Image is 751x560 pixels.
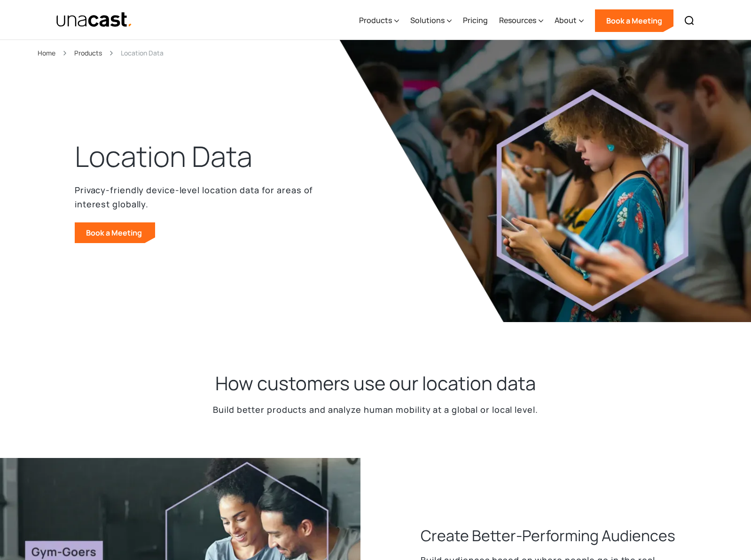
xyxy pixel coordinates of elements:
[555,1,584,40] div: About
[56,12,133,28] a: home
[75,222,155,243] a: Book a Meeting
[213,403,538,417] p: Build better products and analyze human mobility at a global or local level.
[56,12,133,28] img: Unacast text logo
[359,15,392,26] div: Products
[595,9,673,32] a: Book a Meeting
[75,183,319,211] p: Privacy-friendly device-level location data for areas of interest globally.
[215,371,536,395] h2: How customers use our location data
[410,1,452,40] div: Solutions
[555,15,577,26] div: About
[421,525,675,546] h3: Create Better-Performing Audiences
[499,15,536,26] div: Resources
[38,47,55,58] a: Home
[410,15,445,26] div: Solutions
[74,47,102,58] a: Products
[463,1,488,40] a: Pricing
[121,47,164,58] div: Location Data
[359,1,399,40] div: Products
[684,15,695,26] img: Search icon
[499,1,543,40] div: Resources
[75,138,252,175] h1: Location Data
